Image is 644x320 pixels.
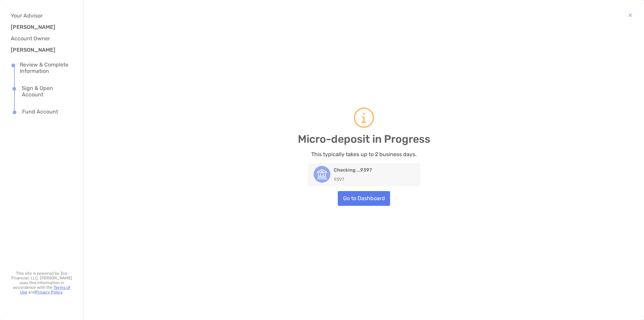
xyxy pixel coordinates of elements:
div: Fund Account [22,108,58,116]
a: Privacy Policy [35,290,62,294]
a: Terms of Use [20,285,70,294]
p: 9397 [334,175,414,184]
p: This typically takes up to 2 business days. [311,150,417,158]
h4: Your Advisor [11,12,68,19]
div: Review & Complete Information [20,61,73,74]
div: Sign & Open Account [22,85,73,98]
h3: [PERSON_NAME] [11,24,64,30]
a: Go to Dashboard [338,191,390,206]
img: button icon [628,11,632,19]
h3: [PERSON_NAME] [11,47,64,53]
p: This site is powered by Zoe Financial, LLC. [PERSON_NAME] uses this information in accordance wit... [11,271,73,294]
p: Checking ...9397 [334,166,414,174]
h4: Micro-deposit in Progress [298,133,430,145]
h4: Account Owner [11,35,68,42]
